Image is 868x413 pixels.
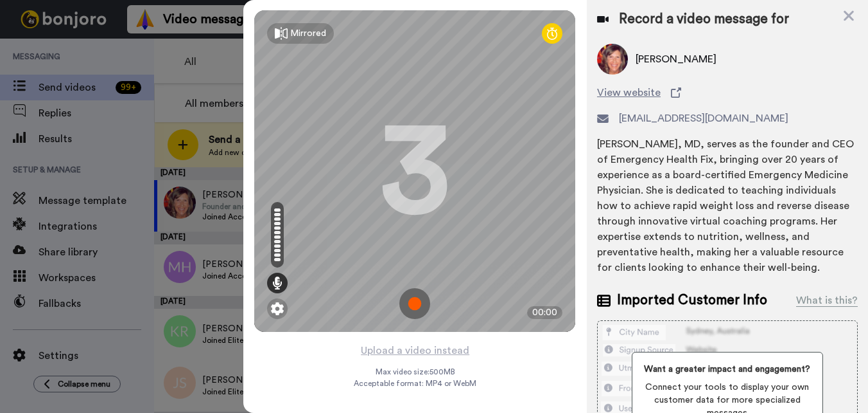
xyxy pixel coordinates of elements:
button: Upload a video instead [357,342,473,359]
span: Imported Customer Info [617,291,767,310]
div: [PERSON_NAME], MD, serves as the founder and CEO of Emergency Health Fix, bringing over 20 years ... [597,136,858,275]
span: View website [597,85,661,100]
span: Max video size: 500 MB [375,367,455,377]
div: What is this? [796,293,858,308]
span: Acceptable format: MP4 or WebM [354,378,476,389]
a: View website [597,85,858,100]
img: ic_gear.svg [271,302,284,315]
div: 3 [379,123,450,219]
span: Want a greater impact and engagement? [643,363,812,376]
span: [EMAIL_ADDRESS][DOMAIN_NAME] [619,111,788,126]
img: ic_record_start.svg [399,288,430,319]
div: 00:00 [527,306,562,319]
